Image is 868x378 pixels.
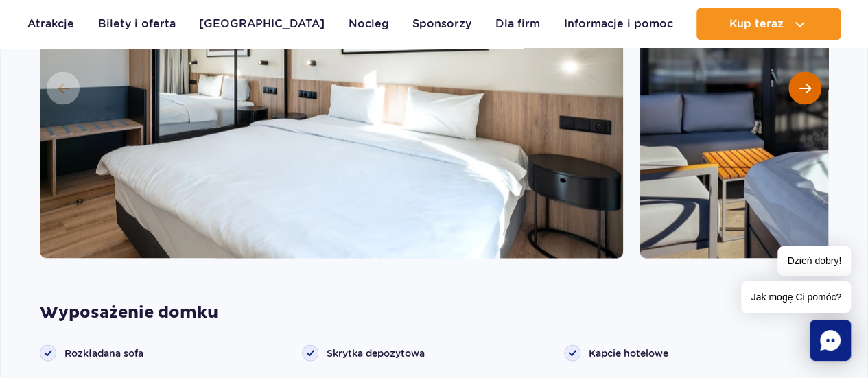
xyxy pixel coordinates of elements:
[412,8,471,40] a: Sponsorzy
[199,8,325,40] a: [GEOGRAPHIC_DATA]
[696,8,841,40] button: Kup teraz
[777,246,851,276] span: Dzień dobry!
[27,8,74,40] a: Atrakcje
[741,281,851,313] span: Jak mogę Ci pomóc?
[327,346,425,360] span: Skrytka depozytowa
[495,8,540,40] a: Dla firm
[563,8,672,40] a: Informacje i pomoc
[788,72,821,105] button: Następny slajd
[40,303,828,323] strong: Wyposażenie domku
[810,320,851,361] div: Chat
[589,346,668,360] span: Kapcie hotelowe
[349,8,389,40] a: Nocleg
[729,18,783,30] span: Kup teraz
[64,346,143,360] span: Rozkładana sofa
[98,8,176,40] a: Bilety i oferta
